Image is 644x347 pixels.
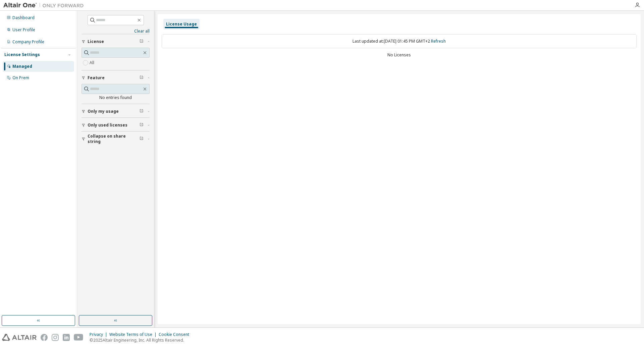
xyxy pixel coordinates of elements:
p: © 2025 Altair Engineering, Inc. All Rights Reserved. [90,337,193,343]
span: License [88,39,104,44]
img: Altair One [3,2,87,9]
img: linkedin.svg [63,334,70,341]
span: Clear filter [140,75,144,81]
div: Privacy [90,332,109,337]
span: Clear filter [140,109,144,114]
span: Only my usage [88,109,119,114]
button: Feature [82,70,150,85]
span: Clear filter [140,39,144,44]
div: Managed [12,64,32,69]
button: Only used licenses [82,118,150,133]
button: Collapse on share string [82,132,150,146]
span: Feature [88,75,105,81]
img: altair_logo.svg [2,334,37,341]
a: Clear all [82,29,150,34]
span: Collapse on share string [88,134,140,144]
div: No Licenses [162,52,637,58]
div: No entries found [82,95,150,100]
span: Only used licenses [88,122,127,128]
button: Only my usage [82,104,150,119]
a: Refresh [431,38,446,44]
img: instagram.svg [52,334,59,341]
img: facebook.svg [41,334,48,341]
span: Clear filter [140,136,144,142]
div: License Usage [166,21,197,27]
div: Website Terms of Use [109,332,159,337]
span: Clear filter [140,122,144,128]
div: Dashboard [12,15,35,20]
div: On Prem [12,75,29,81]
img: youtube.svg [74,334,84,341]
div: Company Profile [12,39,44,45]
div: License Settings [4,52,40,57]
div: Cookie Consent [159,332,193,337]
button: License [82,34,150,49]
div: Last updated at: [DATE] 01:45 PM GMT+2 [162,34,637,48]
label: All [90,59,96,67]
div: User Profile [12,27,35,33]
